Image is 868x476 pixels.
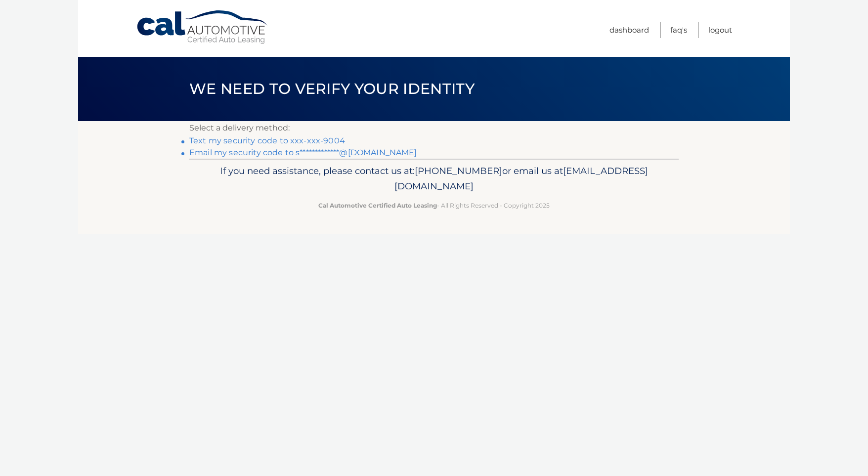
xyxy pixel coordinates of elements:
strong: Cal Automotive Certified Auto Leasing [318,202,437,209]
a: Cal Automotive [136,10,269,45]
p: - All Rights Reserved - Copyright 2025 [196,200,672,211]
p: If you need assistance, please contact us at: or email us at [196,163,672,195]
a: FAQ's [670,22,687,38]
span: We need to verify your identity [189,80,475,98]
p: Select a delivery method: [189,121,679,135]
a: Text my security code to xxx-xxx-9004 [189,136,345,145]
span: [PHONE_NUMBER] [415,165,502,176]
a: Logout [708,22,732,38]
a: Dashboard [609,22,649,38]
